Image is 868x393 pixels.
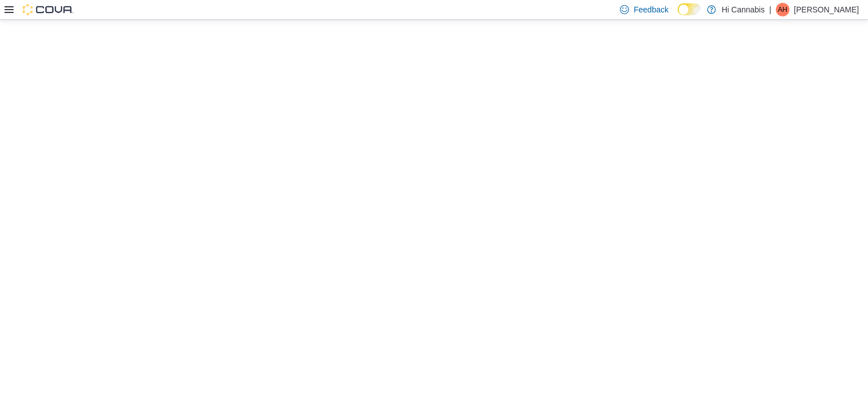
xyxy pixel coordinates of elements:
[769,3,771,16] p: |
[778,3,788,16] span: AH
[678,3,701,15] input: Dark Mode
[722,3,765,16] p: Hi Cannabis
[633,4,668,15] span: Feedback
[678,15,678,16] span: Dark Mode
[23,4,73,15] img: Cova
[776,3,789,16] div: Amy Houle
[794,3,859,16] p: [PERSON_NAME]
